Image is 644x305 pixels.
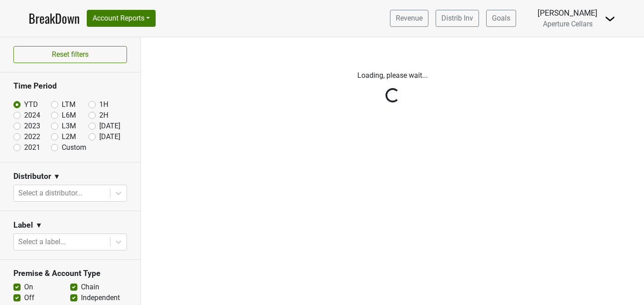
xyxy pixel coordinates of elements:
img: Dropdown Menu [605,13,615,24]
p: Loading, please wait... [148,70,637,81]
span: Aperture Cellars [543,20,593,28]
button: Account Reports [87,10,156,27]
div: [PERSON_NAME] [538,7,597,19]
a: Goals [486,10,516,27]
a: Distrib Inv [436,10,479,27]
a: Revenue [390,10,428,27]
a: BreakDown [29,9,80,28]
